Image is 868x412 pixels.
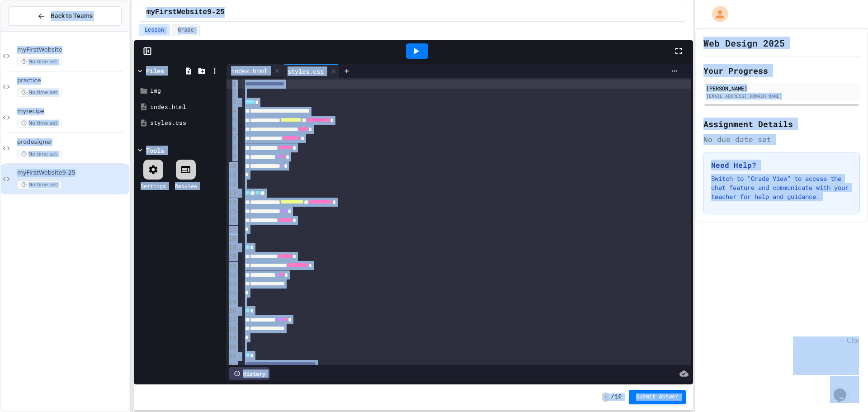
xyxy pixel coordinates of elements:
div: Tools [146,146,164,155]
span: Fold line [238,352,242,360]
div: 26 [226,307,238,316]
div: Chat with us now!Close [4,4,62,57]
span: - [602,393,609,402]
div: styles.css [150,118,221,128]
div: 29 [226,334,238,343]
p: Switch to "Grade View" to access the chat feature and communicate with your teacher for help and ... [711,174,852,201]
div: 12 [226,180,238,189]
div: 18 [226,234,238,243]
div: 7 [226,134,238,143]
div: 6 [226,125,238,134]
div: 23 [226,280,238,289]
div: 8 [226,143,238,152]
div: 27 [226,316,238,325]
span: No time set [17,57,61,66]
div: index.html [150,103,221,112]
div: No due date set [703,134,860,145]
button: Lesson [139,24,170,36]
div: 16 [226,216,238,225]
div: 22 [226,271,238,280]
div: 24 [226,289,238,298]
div: My Account [703,4,731,24]
iframe: chat widget [793,336,859,375]
div: History [229,367,270,380]
div: Files [146,66,164,76]
div: 15 [226,207,238,216]
div: 4 [226,107,238,116]
div: 14 [226,198,238,207]
div: 13 [226,189,238,198]
span: myrecipe [17,108,127,115]
iframe: chat widget [830,376,859,403]
h3: Need Help? [711,160,852,170]
span: myFirstWebsite9-25 [146,7,225,18]
span: myFirstWebsite9-25 [17,169,127,177]
div: 9 [226,152,238,161]
div: img [150,86,221,95]
span: No time set [17,88,61,97]
div: 31 [226,352,238,361]
div: [PERSON_NAME] [706,84,857,92]
div: 5 [226,116,238,125]
span: practice [17,77,127,85]
button: Back to Teams [8,6,122,26]
div: 1 [226,80,238,89]
div: index.html [226,64,283,78]
h1: Web Design 2025 [703,37,785,49]
div: [EMAIL_ADDRESS][DOMAIN_NAME] [706,93,857,99]
div: 25 [226,298,238,307]
h2: Assignment Details [703,118,860,130]
span: Fold line [238,244,242,251]
h2: Your Progress [703,64,860,77]
div: 19 [226,243,238,252]
div: 32 [226,361,238,370]
span: / [611,393,614,401]
div: 2 [226,89,238,98]
div: 30 [226,343,238,352]
div: 10 [226,162,238,171]
span: myFirstWebsite [17,46,127,54]
div: 11 [226,171,238,180]
span: No time set [17,119,61,128]
div: Settings [141,182,166,190]
div: 17 [226,226,238,235]
span: 10 [615,393,622,401]
span: Fold line [238,189,242,196]
span: Fold line [238,98,242,105]
button: Grade [172,24,200,36]
span: No time set [17,150,61,158]
div: Webview [175,182,197,190]
div: styles.css [283,64,340,78]
span: No time set [17,180,61,189]
button: Submit Answer [629,390,686,404]
span: Submit Answer [636,393,679,401]
div: index.html [226,66,272,76]
div: 21 [226,262,238,271]
div: 3 [226,98,238,107]
span: Back to Teams [51,11,93,21]
span: Fold line [238,307,242,314]
div: styles.css [283,66,328,76]
div: 28 [226,325,238,334]
div: 20 [226,252,238,261]
span: prodesigner [17,138,127,146]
